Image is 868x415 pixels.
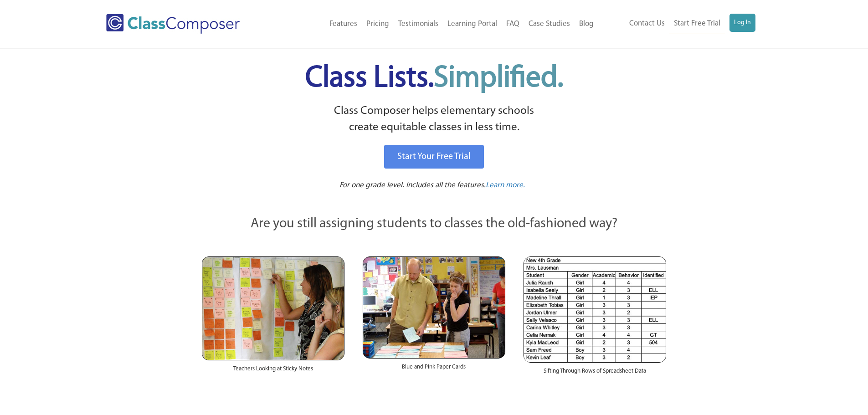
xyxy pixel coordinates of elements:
div: Teachers Looking at Sticky Notes [202,360,344,382]
a: Blog [575,14,598,34]
img: Teachers Looking at Sticky Notes [202,256,344,360]
nav: Header Menu [598,14,755,34]
a: Pricing [362,14,394,34]
a: Learn more. [486,180,525,191]
img: Class Composer [106,14,240,34]
p: Class Composer helps elementary schools create equitable classes in less time. [200,103,668,136]
nav: Header Menu [277,14,598,34]
span: Simplified. [434,64,563,93]
span: Learn more. [486,181,525,189]
span: For one grade level. Includes all the features. [339,181,486,189]
a: Case Studies [524,14,575,34]
span: Class Lists. [305,64,563,93]
a: Features [325,14,362,34]
div: Sifting Through Rows of Spreadsheet Data [524,363,666,384]
div: Blue and Pink Paper Cards [363,359,505,380]
span: Start Your Free Trial [397,152,471,161]
a: Learning Portal [443,14,502,34]
img: Spreadsheets [524,256,666,363]
a: Start Free Trial [669,14,725,34]
a: Contact Us [625,14,669,34]
img: Blue and Pink Paper Cards [363,256,505,358]
p: Are you still assigning students to classes the old-fashioned way? [202,214,667,234]
a: FAQ [502,14,524,34]
a: Start Your Free Trial [384,145,484,169]
a: Testimonials [394,14,443,34]
a: Log In [729,14,755,32]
